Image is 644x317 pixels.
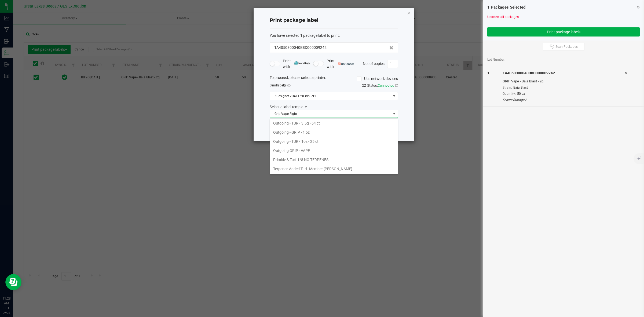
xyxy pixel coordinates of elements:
[266,104,402,110] div: Select a label template.
[513,86,528,89] span: Baja Blast
[270,33,339,38] span: You have selected 1 package label to print
[517,92,525,96] span: 50 ea
[270,137,398,146] li: Outgoing - TURF 1oz - 25 ct
[378,83,394,88] span: Connected
[283,58,310,70] span: Print with
[487,71,489,75] span: 1
[362,83,398,88] span: QZ Status:
[5,274,21,290] iframe: Resource center
[487,27,640,37] button: Print package labels
[266,75,402,83] div: To proceed, please select a printer.
[274,45,327,50] span: 1A4050300040B8D000009242
[357,76,398,82] label: Use network devices
[270,146,398,155] li: Outgoing GRIP - VAPE
[503,86,512,89] span: Strain:
[503,79,624,84] div: GRIP Vape - Baja Blast - 2g
[270,128,398,137] li: Outgoing - GRIP - 1 oz
[270,119,398,128] li: Outgoing - TURF 3.5g - 64 ct
[270,92,391,100] span: ZDesigner ZD411-203dpi ZPL
[487,15,519,19] a: Unselect all packages
[270,83,291,87] span: Send to:
[270,164,398,173] li: Terpenes Added Turf -Member [PERSON_NAME]
[503,92,516,96] span: Quantity:
[503,70,624,76] div: 1A4050300040B8D000009242
[270,155,398,164] li: Primitiv & Turf 1/8 NO TERPENES
[363,61,385,65] span: No. of copies
[503,97,624,102] div: Secure Storage / -
[270,17,398,24] h4: Print package label
[270,33,398,38] div: :
[277,83,288,87] span: label(s)
[555,45,578,49] span: Scan Packages
[487,57,505,62] span: Lot Number:
[327,58,354,70] span: Print with
[338,63,354,65] img: bartender.png
[270,110,391,118] span: Grip Vape Right
[294,61,310,65] img: mark_magic_cybra.png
